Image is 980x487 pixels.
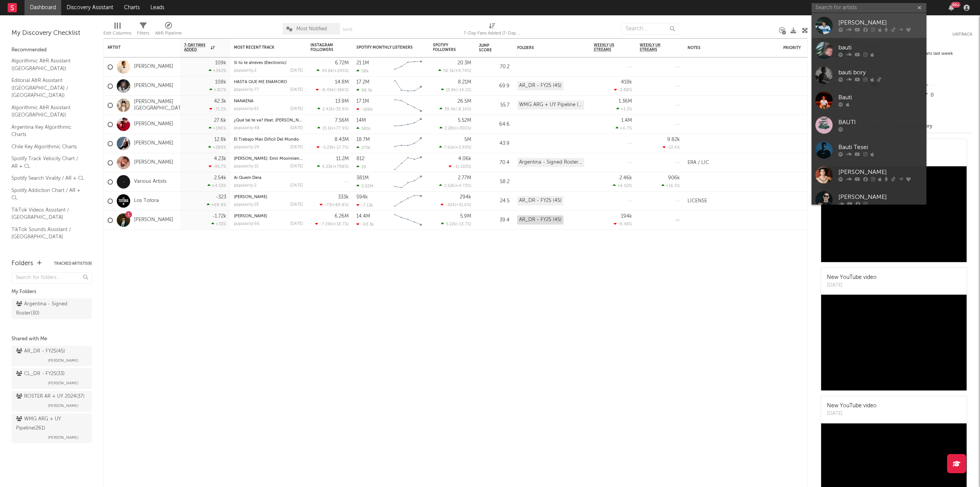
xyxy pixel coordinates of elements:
[11,123,84,139] a: Argentina Key Algorithmic Charts
[838,118,923,127] div: BAUTI
[391,172,425,192] svg: Chart title
[441,221,471,226] div: ( )
[234,69,256,73] div: popularity: 2
[11,143,84,151] a: Chile Key Algorithmic Charts
[11,391,92,412] a: ROSTER AR + UY 2024(37)[PERSON_NAME]
[321,88,334,92] span: -8.49k
[616,107,632,112] div: +1.3 %
[479,216,510,225] div: 39.4
[296,26,327,31] span: Most Notified
[684,198,711,204] div: LICENSE
[11,29,92,38] div: My Discovery Checklist
[356,203,373,208] div: -7.13k
[11,103,84,119] a: Algorithmic A&R Assistant ([GEOGRAPHIC_DATA])
[439,183,471,188] div: ( )
[48,356,78,365] span: [PERSON_NAME]
[827,274,877,282] div: New YouTube video
[234,157,310,161] a: [PERSON_NAME]: Emir Movimiento #2
[456,184,470,188] span: +4.73 %
[446,222,456,226] span: 5.22k
[335,137,349,142] div: 8.43M
[335,118,349,123] div: 7.56M
[234,61,286,65] a: Si tú te atreves (Electronic)
[356,137,370,142] div: 18.7M
[391,57,425,77] svg: Chart title
[464,29,521,38] div: 7-Day Fans Added (7-Day Fans Added)
[290,203,303,207] div: [DATE]
[234,176,261,180] a: Ai Quem Dera
[333,222,348,226] span: +18.7 %
[458,156,471,161] div: 4.06k
[209,126,226,131] div: +196 %
[134,121,173,128] a: [PERSON_NAME]
[827,410,877,418] div: [DATE]
[322,69,333,73] span: 40.8k
[215,61,226,66] div: 109k
[234,195,303,199] div: Corazón De Acero
[356,164,366,169] div: 19
[334,165,348,169] span: +798 %
[457,88,470,92] span: -14.1 %
[458,175,471,180] div: 2.77M
[11,298,92,319] a: Argentina - Signed Roster(30)
[234,195,267,199] a: [PERSON_NAME]
[16,347,65,356] div: AR_DR - FY25 ( 45 )
[812,88,926,113] a: Bauti
[234,138,299,142] a: El Trabajo Más Difícil Del Mundo
[11,76,84,100] a: Editorial A&R Assistant ([GEOGRAPHIC_DATA] / [GEOGRAPHIC_DATA])
[457,61,471,66] div: 20.3M
[827,402,877,410] div: New YouTube video
[317,164,349,169] div: ( )
[325,203,331,207] span: -73
[517,196,563,205] div: AR_DR - FY25 (45)
[838,68,923,77] div: bauti bory
[812,187,926,212] a: [PERSON_NAME]
[456,126,470,131] span: +300 %
[783,46,814,50] div: Priority
[479,43,498,52] div: Jump Score
[616,126,632,131] div: +6.7 %
[667,137,680,142] div: 9.82k
[335,99,349,104] div: 13.9M
[214,137,226,142] div: 12.8k
[234,214,303,218] div: Domingo
[663,145,680,150] div: -13.4 %
[621,214,632,219] div: 194k
[455,69,470,73] span: +9.74 %
[356,184,373,189] div: 2.02M
[209,107,226,112] div: -71.2 %
[134,179,167,185] a: Various Artists
[356,222,374,227] div: -93.3k
[334,69,348,73] span: +245 %
[335,146,348,150] span: -17.7 %
[640,43,668,52] span: Weekly UK Streams
[454,165,457,169] span: -1
[444,184,454,188] span: 2.52k
[335,214,349,219] div: 6.26M
[479,120,510,129] div: 64.6
[438,68,471,73] div: ( )
[356,118,366,123] div: 14M
[456,203,470,207] span: +31.6 %
[16,415,85,433] div: WMG ARG + UY Pipeline ( 261 )
[460,214,471,219] div: 5.9M
[838,193,923,202] div: [PERSON_NAME]
[356,107,373,112] div: -188k
[356,126,371,131] div: 581k
[103,19,131,41] div: Edit Columns
[234,99,303,103] div: NANAENA
[317,68,349,73] div: ( )
[234,80,287,84] a: HASTA QUE ME ENAMORO
[208,145,226,150] div: +289 %
[621,23,679,34] input: Search...
[812,162,926,187] a: [PERSON_NAME]
[356,99,369,104] div: 17.1M
[838,93,923,102] div: Bauti
[234,203,259,207] div: popularity: 25
[234,126,260,130] div: popularity: 48
[290,126,303,130] div: [DATE]
[449,164,471,169] div: ( )
[812,63,926,88] a: bauti bory
[317,107,349,112] div: ( )
[11,259,33,268] div: Folders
